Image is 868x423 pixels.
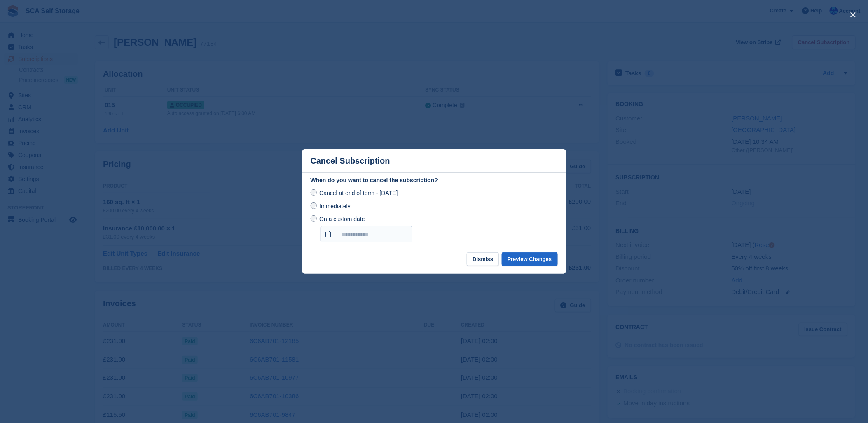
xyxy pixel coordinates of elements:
p: Cancel Subscription [311,156,390,166]
input: On a custom date [321,226,412,242]
button: Dismiss [467,252,499,266]
button: Preview Changes [502,252,558,266]
input: Cancel at end of term - [DATE] [311,189,317,196]
span: Immediately [319,203,350,209]
label: When do you want to cancel the subscription? [311,176,558,185]
button: close [847,8,860,21]
input: On a custom date [311,215,317,222]
span: Cancel at end of term - [DATE] [319,190,398,196]
input: Immediately [311,202,317,209]
span: On a custom date [319,216,365,222]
